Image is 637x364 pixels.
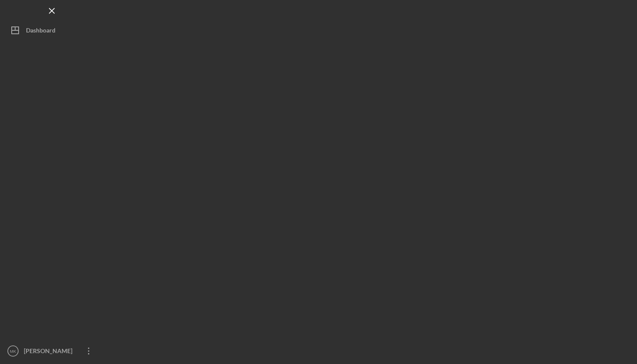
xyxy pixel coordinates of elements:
[22,342,78,362] div: [PERSON_NAME]
[26,22,55,41] div: Dashboard
[4,22,100,39] button: Dashboard
[10,349,16,354] text: MK
[4,342,100,360] button: MK[PERSON_NAME]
